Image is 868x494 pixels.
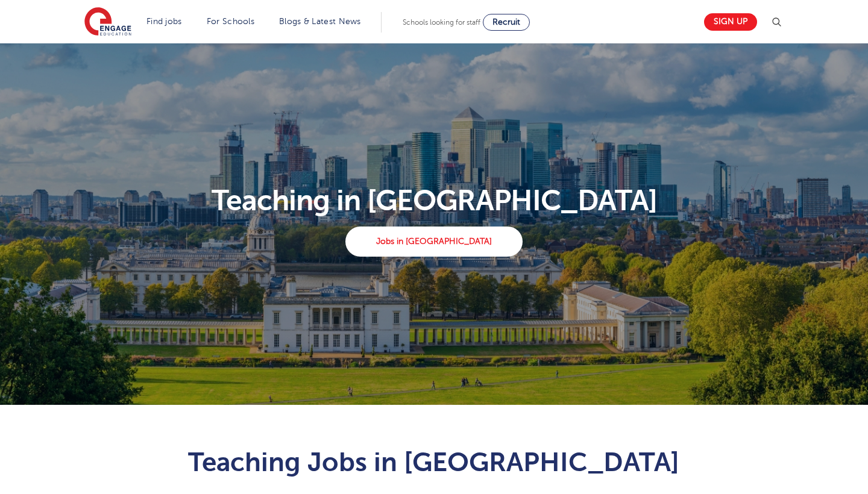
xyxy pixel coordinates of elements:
[78,186,791,215] p: Teaching in [GEOGRAPHIC_DATA]
[492,17,520,27] span: Recruit
[207,17,254,26] a: For Schools
[704,13,757,31] a: Sign up
[345,227,522,257] a: Jobs in [GEOGRAPHIC_DATA]
[84,7,131,37] img: Engage Education
[279,17,361,26] a: Blogs & Latest News
[188,447,679,477] span: Teaching Jobs in [GEOGRAPHIC_DATA]
[483,14,530,31] a: Recruit
[403,18,480,27] span: Schools looking for staff
[146,17,182,26] a: Find jobs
